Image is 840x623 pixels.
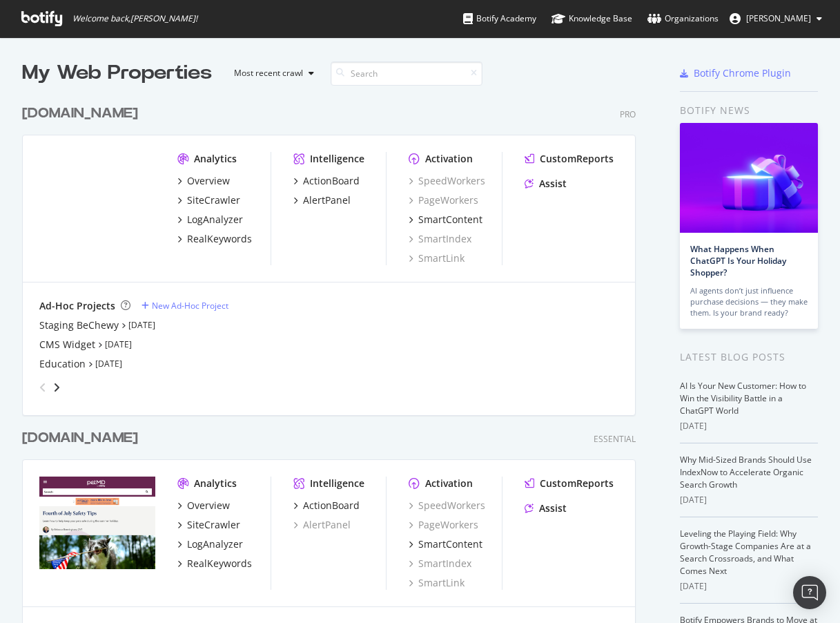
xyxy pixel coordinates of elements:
[34,376,52,399] div: angle-left
[680,349,818,365] div: Latest Blog Posts
[39,318,119,332] div: Staging BeChewy
[187,213,243,227] div: LogAnalyzer
[310,152,364,166] div: Intelligence
[234,69,303,77] div: Most recent crawl
[22,59,212,87] div: My Web Properties
[690,243,786,278] a: What Happens When ChatGPT Is Your Holiday Shopper?
[39,357,86,371] a: Education
[39,299,115,313] div: Ad-Hoc Projects
[177,557,252,571] a: RealKeywords
[223,62,320,84] button: Most recent crawl
[22,428,144,448] a: [DOMAIN_NAME]
[72,13,197,24] span: Welcome back, [PERSON_NAME] !
[409,232,471,246] a: SmartIndex
[409,518,478,532] a: PageWorkers
[793,576,826,609] div: Open Intercom Messenger
[690,285,808,318] div: AI agents don’t just influence purchase decisions — they make them. Is your brand ready?
[418,537,482,551] div: SmartContent
[680,580,818,593] div: [DATE]
[540,152,614,166] div: CustomReports
[303,193,351,207] div: AlertPanel
[187,537,243,551] div: LogAnalyzer
[540,477,614,490] div: CustomReports
[310,477,364,490] div: Intelligence
[409,499,485,512] a: SpeedWorkers
[525,177,567,191] a: Assist
[303,499,360,512] div: ActionBoard
[187,232,252,246] div: RealKeywords
[409,174,485,188] a: SpeedWorkers
[141,300,228,311] a: New Ad-Hoc Project
[594,433,636,445] div: Essential
[177,518,240,532] a: SiteCrawler
[620,108,636,120] div: Pro
[680,528,811,577] a: Leveling the Playing Field: Why Growth-Stage Companies Are at a Search Crossroads, and What Comes...
[409,557,471,571] a: SmartIndex
[551,12,632,26] div: Knowledge Base
[409,193,478,207] a: PageWorkers
[525,501,567,515] a: Assist
[152,300,228,311] div: New Ad-Hoc Project
[331,61,482,86] input: Search
[409,537,482,551] a: SmartContent
[647,12,719,26] div: Organizations
[525,152,614,166] a: CustomReports
[418,213,482,227] div: SmartContent
[539,501,567,515] div: Assist
[680,380,806,416] a: AI Is Your New Customer: How to Win the Visibility Battle in a ChatGPT World
[22,428,138,448] div: [DOMAIN_NAME]
[409,213,482,227] a: SmartContent
[187,193,240,207] div: SiteCrawler
[177,193,240,207] a: SiteCrawler
[194,152,237,166] div: Analytics
[303,174,360,188] div: ActionBoard
[194,477,237,490] div: Analytics
[39,338,95,352] a: CMS Widget
[52,381,61,394] div: angle-right
[680,494,818,506] div: [DATE]
[22,104,138,124] div: [DOMAIN_NAME]
[293,193,351,207] a: AlertPanel
[177,537,243,551] a: LogAnalyzer
[39,152,155,245] img: www.chewy.com
[409,576,465,590] a: SmartLink
[293,499,360,512] a: ActionBoard
[105,338,132,350] a: [DATE]
[177,213,243,227] a: LogAnalyzer
[680,66,791,80] a: Botify Chrome Plugin
[719,8,833,30] button: [PERSON_NAME]
[293,174,360,188] a: ActionBoard
[694,66,791,80] div: Botify Chrome Plugin
[746,12,811,24] span: Mitchell Abdullah
[525,477,614,490] a: CustomReports
[680,420,818,432] div: [DATE]
[177,499,230,512] a: Overview
[539,177,567,191] div: Assist
[293,518,351,532] a: AlertPanel
[187,499,230,512] div: Overview
[22,104,144,124] a: [DOMAIN_NAME]
[177,174,230,188] a: Overview
[95,358,122,370] a: [DATE]
[680,123,818,233] img: What Happens When ChatGPT Is Your Holiday Shopper?
[187,518,240,532] div: SiteCrawler
[463,12,536,26] div: Botify Academy
[409,251,465,265] a: SmartLink
[187,557,252,571] div: RealKeywords
[680,454,812,490] a: Why Mid-Sized Brands Should Use IndexNow to Accelerate Organic Search Growth
[187,174,230,188] div: Overview
[39,477,155,569] img: www.petmd.com
[128,319,155,331] a: [DATE]
[177,232,252,246] a: RealKeywords
[425,152,473,166] div: Activation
